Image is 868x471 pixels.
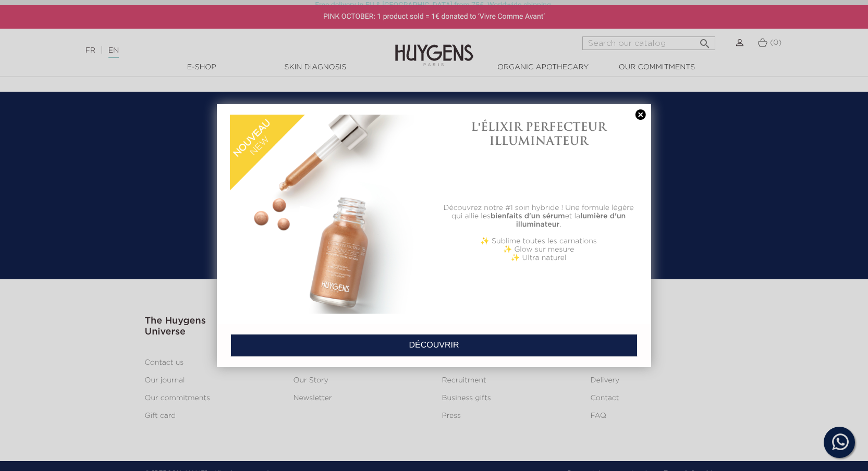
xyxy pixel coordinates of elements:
[439,237,638,245] p: ✨ Sublime toutes les carnations
[230,334,638,357] a: DÉCOUVRIR
[439,245,638,254] p: ✨ Glow sur mesure
[439,254,638,262] p: ✨ Ultra naturel
[491,213,565,220] b: bienfaits d'un sérum
[516,213,626,228] b: lumière d'un illuminateur
[439,120,638,147] h1: L'ÉLIXIR PERFECTEUR ILLUMINATEUR
[439,204,638,229] p: Découvrez notre #1 soin hybride ! Une formule légère qui allie les et la .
